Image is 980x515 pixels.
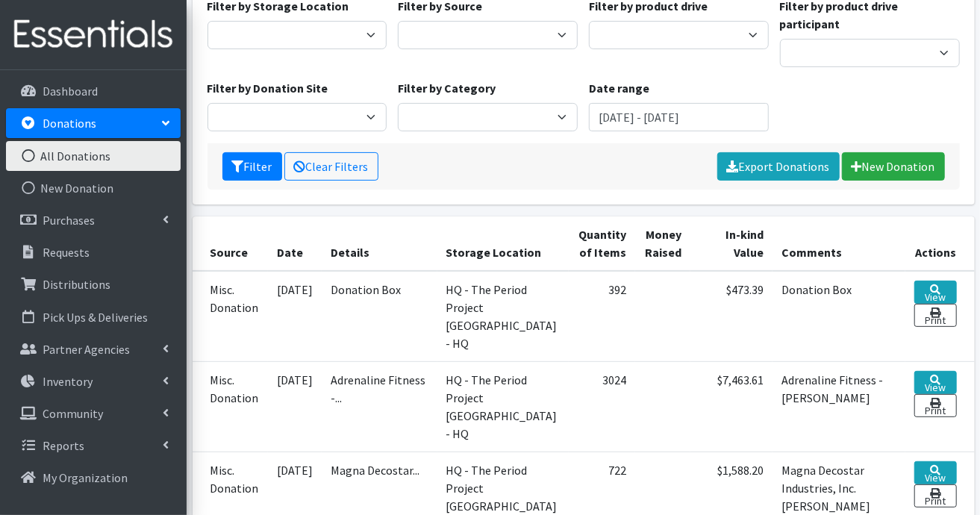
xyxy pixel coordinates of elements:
[773,216,905,271] th: Comments
[43,406,103,421] p: Community
[6,334,181,364] a: Partner Agencies
[6,302,181,332] a: Pick Ups & Deliveries
[43,438,84,453] p: Reports
[43,470,128,485] p: My Organization
[717,152,840,181] a: Export Donations
[398,79,496,97] label: Filter by Category
[43,245,90,260] p: Requests
[569,271,635,362] td: 392
[6,366,181,396] a: Inventory
[6,399,181,428] a: Community
[914,281,956,304] a: View
[914,304,956,327] a: Print
[222,152,282,181] button: Filter
[322,271,437,362] td: Donation Box
[690,271,773,362] td: $473.39
[43,342,130,357] p: Partner Agencies
[914,371,956,394] a: View
[569,361,635,452] td: 3024
[773,271,905,362] td: Donation Box
[6,108,181,138] a: Donations
[193,271,269,362] td: Misc. Donation
[43,374,93,389] p: Inventory
[193,361,269,452] td: Misc. Donation
[6,463,181,493] a: My Organization
[43,213,95,228] p: Purchases
[6,76,181,106] a: Dashboard
[193,216,269,271] th: Source
[207,79,328,97] label: Filter by Donation Site
[43,116,96,131] p: Donations
[914,461,956,484] a: View
[437,361,569,452] td: HQ - The Period Project [GEOGRAPHIC_DATA] - HQ
[589,103,769,131] input: January 1, 2011 - December 31, 2011
[690,361,773,452] td: $7,463.61
[268,361,322,452] td: [DATE]
[437,216,569,271] th: Storage Location
[268,216,322,271] th: Date
[43,84,98,99] p: Dashboard
[6,173,181,203] a: New Donation
[437,271,569,362] td: HQ - The Period Project [GEOGRAPHIC_DATA] - HQ
[43,310,148,325] p: Pick Ups & Deliveries
[322,216,437,271] th: Details
[589,79,649,97] label: Date range
[842,152,945,181] a: New Donation
[773,361,905,452] td: Adrenaline Fitness - [PERSON_NAME]
[322,361,437,452] td: Adrenaline Fitness -...
[6,237,181,267] a: Requests
[6,141,181,171] a: All Donations
[914,394,956,417] a: Print
[914,484,956,508] a: Print
[6,10,181,60] img: HumanEssentials
[6,269,181,299] a: Distributions
[905,216,974,271] th: Actions
[690,216,773,271] th: In-kind Value
[6,205,181,235] a: Purchases
[43,277,110,292] p: Distributions
[569,216,635,271] th: Quantity of Items
[6,431,181,461] a: Reports
[284,152,378,181] a: Clear Filters
[268,271,322,362] td: [DATE]
[635,216,690,271] th: Money Raised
